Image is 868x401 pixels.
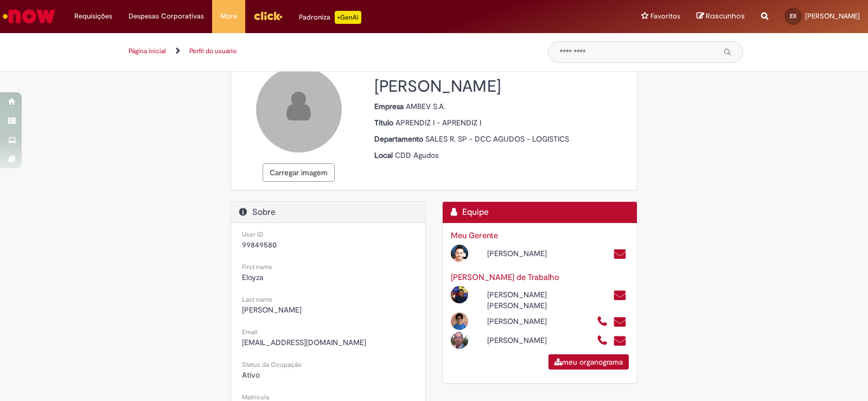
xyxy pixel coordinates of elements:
[443,330,589,349] div: Open Profile: Reinaldo Gabriel Vieira
[299,11,361,24] div: Padroniza
[374,78,629,96] h2: [PERSON_NAME]
[242,230,263,239] small: User ID
[395,150,438,160] span: CDD Agudos
[129,47,166,55] a: Página inicial
[613,316,627,328] a: Enviar um e-mail para 99839048@ambev.com.br
[406,101,445,111] span: AMBEV S.A.
[706,11,745,21] span: Rascunhos
[479,316,588,327] div: [PERSON_NAME]
[239,207,417,218] h2: Sobre
[697,11,745,22] a: Rascunhos
[451,273,629,282] h3: [PERSON_NAME] de Trabalho
[395,118,481,128] span: APRENDIZ I - APRENDIZ I
[129,11,204,22] span: Despesas Corporativas
[374,101,406,111] strong: Empresa
[374,134,425,144] strong: Departamento
[242,295,272,304] small: Last name
[242,338,366,347] span: [EMAIL_ADDRESS][DOMAIN_NAME]
[451,231,629,240] h3: Meu Gerente
[253,8,283,24] img: click_logo_yellow_360x200.png
[451,207,629,218] h2: Equipe
[790,12,796,20] span: EX
[443,284,589,311] div: Open Profile: Anderson Roberto Candido de Oliveira
[479,335,588,346] div: [PERSON_NAME]
[805,11,860,21] span: [PERSON_NAME]
[443,243,589,262] div: Open Profile: Paulo Rogerio Fermino
[242,272,263,282] span: Eloyza
[242,328,258,336] small: Email
[650,11,680,22] span: Favoritos
[613,335,627,347] a: Enviar um e-mail para 99707105@ambev.com.br
[548,354,629,370] a: meu organograma
[443,311,589,330] div: Open Profile: Lucas Azevedo Silva
[242,305,302,315] span: [PERSON_NAME]
[242,240,277,250] span: 99849580
[74,11,112,22] span: Requisições
[597,335,608,347] a: Ligar para +55 (11) 964919698
[125,41,532,61] ul: Trilhas de página
[613,289,627,302] a: Enviar um e-mail para 99786092@ambev.com.br
[335,11,361,24] p: +GenAi
[1,5,57,27] img: ServiceNow
[374,118,395,128] strong: Título
[374,150,395,160] strong: Local
[220,11,237,22] span: More
[597,316,608,328] a: Ligar para +55 (14) 998289856
[263,163,335,182] button: Carregar imagem
[242,263,272,271] small: First name
[189,47,237,55] a: Perfil do usuário
[425,134,569,144] span: SALES R. SP - DCC AGUDOS - LOGISTICS
[613,248,627,260] a: Enviar um e-mail para 99795187@ambev.com.br
[479,248,588,259] div: [PERSON_NAME]
[242,370,260,380] span: Ativo
[242,360,302,369] small: Status da Ocupação
[479,289,588,311] div: [PERSON_NAME] [PERSON_NAME]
